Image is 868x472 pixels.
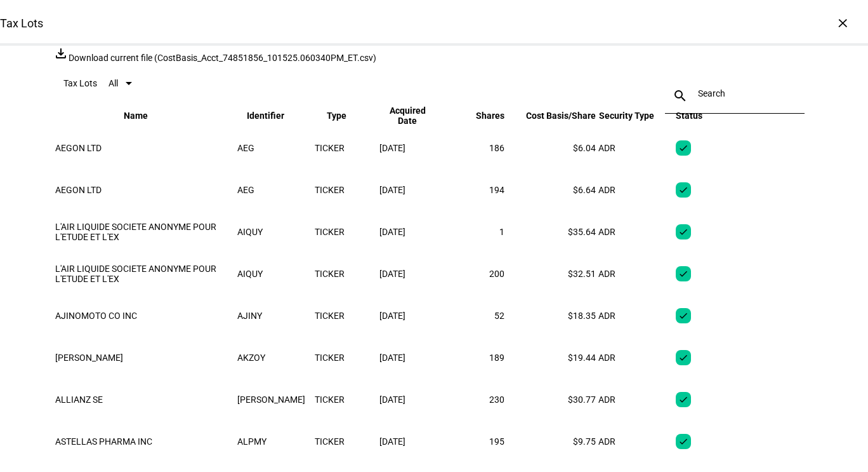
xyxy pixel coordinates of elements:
div: ADR [598,185,673,195]
div: TICKER [315,269,377,279]
div: ADR [598,227,673,237]
span: Acquired Date [379,105,454,126]
div: [PERSON_NAME] [237,394,312,405]
div: AIQUY [237,227,312,237]
span: 200 [489,269,504,279]
span: Name [124,111,167,121]
div: AEGON LTD [55,143,235,153]
span: 194 [489,185,504,195]
div: [PERSON_NAME] [55,353,235,363]
div: ADR [598,143,673,153]
span: Cost Basis/Share [507,111,596,121]
span: Shares [457,111,504,121]
span: [DATE] [379,436,405,447]
div: TICKER [315,394,377,405]
div: TICKER [315,353,377,363]
span: Status [676,111,721,121]
span: [DATE] [379,269,405,279]
span: 189 [489,353,504,363]
div: TICKER [315,185,377,195]
div: AEG [237,185,312,195]
mat-icon: check [678,143,688,153]
div: AJINOMOTO CO INC [55,311,235,321]
div: $18.35 [507,311,596,321]
input: Search [698,88,772,98]
div: ALPMY [237,436,312,447]
div: ASTELLAS PHARMA INC [55,436,235,447]
div: $6.04 [507,143,596,153]
span: Type [327,111,365,121]
mat-icon: check [678,269,688,279]
div: $19.44 [507,353,596,363]
span: 186 [489,143,504,153]
span: Identifier [247,111,303,121]
div: $32.51 [507,269,596,279]
div: AJINY [237,311,312,321]
mat-icon: check [678,436,688,447]
div: AKZOY [237,353,312,363]
mat-icon: check [678,185,688,195]
mat-icon: check [678,227,688,237]
div: AIQUY [237,269,312,279]
span: 195 [489,436,504,447]
mat-icon: file_download [53,46,69,61]
div: AEG [237,143,312,153]
span: 230 [489,394,504,405]
eth-data-table-title: Tax Lots [63,78,97,88]
div: TICKER [315,143,377,153]
span: 1 [499,227,504,237]
span: [DATE] [379,311,405,321]
span: [DATE] [379,143,405,153]
div: × [832,13,853,33]
div: $6.64 [507,185,596,195]
mat-icon: check [678,394,688,405]
div: TICKER [315,311,377,321]
mat-icon: check [678,311,688,321]
div: ALLIANZ SE [55,394,235,405]
span: 52 [494,311,504,321]
span: Security Type [599,111,673,121]
span: [DATE] [379,353,405,363]
div: L'AIR LIQUIDE SOCIETE ANONYME POUR L'ETUDE ET L'EX [55,264,235,284]
div: ADR [598,269,673,279]
div: ADR [598,311,673,321]
span: [DATE] [379,227,405,237]
div: TICKER [315,227,377,237]
mat-icon: search [665,88,695,104]
span: [DATE] [379,185,405,195]
span: All [109,78,118,88]
div: $9.75 [507,436,596,447]
mat-icon: check [678,353,688,363]
div: L'AIR LIQUIDE SOCIETE ANONYME POUR L'ETUDE ET L'EX [55,222,235,242]
div: ADR [598,394,673,405]
span: [DATE] [379,394,405,405]
div: ADR [598,353,673,363]
span: Download current file (CostBasis_Acct_74851856_101525.060340PM_ET.csv) [69,53,376,63]
div: ADR [598,436,673,447]
div: $35.64 [507,227,596,237]
div: AEGON LTD [55,185,235,195]
div: $30.77 [507,394,596,405]
div: TICKER [315,436,377,447]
